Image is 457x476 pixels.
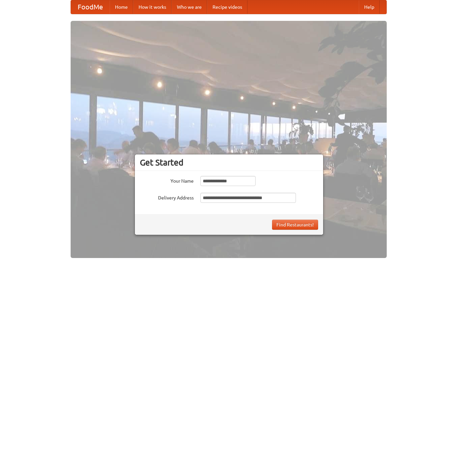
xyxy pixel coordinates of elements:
a: How it works [133,0,172,14]
button: Find Restaurants! [272,220,318,230]
label: Delivery Address [140,193,194,201]
a: Who we are [172,0,207,14]
h3: Get Started [140,157,318,168]
a: Home [110,0,133,14]
a: FoodMe [71,0,110,14]
label: Your Name [140,176,194,184]
a: Help [359,0,380,14]
a: Recipe videos [207,0,247,14]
